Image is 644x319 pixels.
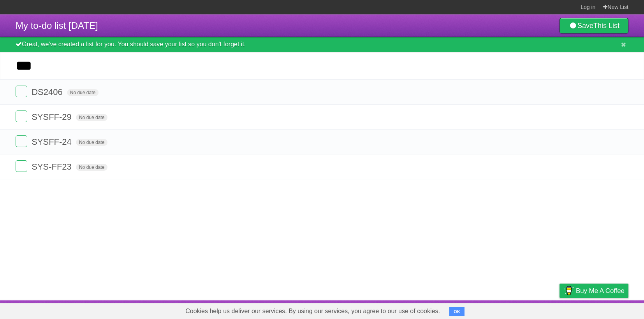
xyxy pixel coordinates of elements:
[32,137,74,147] span: SYSFF-24
[76,114,107,121] span: No due date
[482,302,513,317] a: Developers
[16,20,98,31] span: My to-do list [DATE]
[560,284,628,298] a: Buy me a coffee
[178,303,448,319] span: Cookies help us deliver our services. By using our services, you agree to our use of cookies.
[593,22,619,30] b: This List
[579,302,628,317] a: Suggest a feature
[576,284,625,298] span: Buy me a coffee
[549,302,570,317] a: Privacy
[563,284,574,297] img: Buy me a coffee
[523,302,540,317] a: Terms
[560,18,628,33] a: SaveThis List
[16,110,27,122] label: Done
[76,139,107,146] span: No due date
[16,86,27,97] label: Done
[16,160,27,172] label: Done
[456,302,472,317] a: About
[32,162,74,172] span: SYS-FF23
[76,164,107,171] span: No due date
[16,135,27,147] label: Done
[32,87,65,97] span: DS2406
[449,307,465,316] button: OK
[67,89,99,96] span: No due date
[32,112,74,122] span: SYSFF-29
